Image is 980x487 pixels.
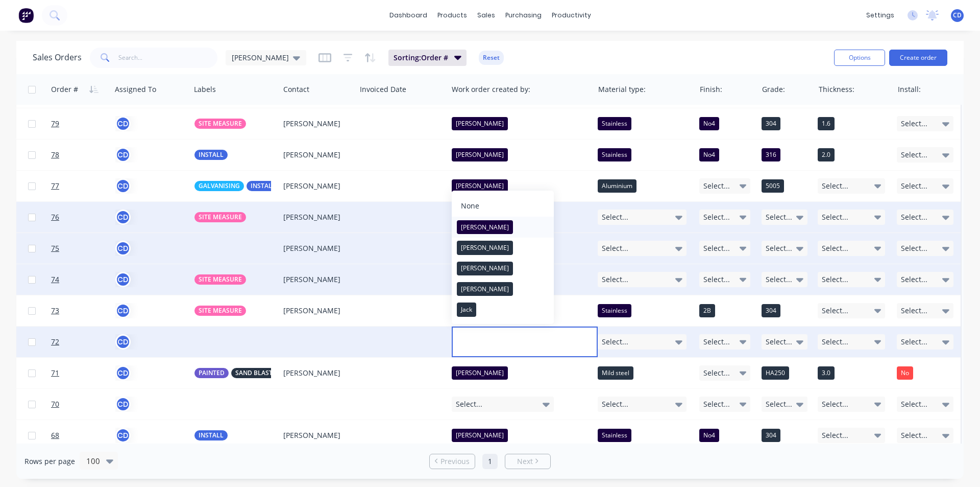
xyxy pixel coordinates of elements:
span: Select... [766,274,792,285]
button: CD [115,334,131,350]
div: Stainless [598,429,631,442]
button: Create order [889,50,947,66]
button: [PERSON_NAME] [452,258,554,279]
div: products [432,8,472,23]
span: Select... [766,212,792,222]
button: SITE MEASURE [194,119,246,129]
button: Sorting:Order # [388,50,467,66]
a: 76 [51,202,112,233]
div: purchasing [500,8,547,23]
a: 73 [51,295,112,326]
span: Select... [822,430,848,440]
span: 78 [51,150,59,160]
span: Select... [901,119,927,129]
div: [PERSON_NAME] [457,241,513,255]
button: CD [115,116,131,131]
span: Select... [901,306,927,316]
span: 71 [51,368,59,378]
div: Stainless [598,304,631,317]
span: 75 [51,243,59,253]
button: INSTALL [194,430,228,440]
span: CD [953,11,962,20]
div: [PERSON_NAME] [283,150,348,160]
div: Thickness: [819,84,854,95]
span: INSTALL [199,150,224,160]
span: SITE MEASURE [199,212,242,222]
span: PAINTED [199,368,225,378]
div: [PERSON_NAME] [452,179,508,193]
span: Select... [703,181,730,191]
span: Select... [703,337,730,347]
span: Select... [901,150,927,160]
button: Jack [452,299,554,320]
span: 73 [51,306,59,316]
div: [PERSON_NAME] [452,148,508,161]
span: Select... [602,399,628,409]
span: SITE MEASURE [199,306,242,316]
span: Select... [822,243,848,253]
div: Invoiced Date [360,84,406,95]
div: 304 [762,429,780,442]
div: No [897,366,913,380]
span: Select... [602,337,628,347]
div: 1.6 [818,117,835,130]
span: Select... [766,243,792,253]
div: Contact [283,84,309,95]
span: Rows per page [24,456,75,467]
img: Factory [18,8,34,23]
button: PAINTEDSAND BLASTED [194,368,285,378]
button: CD [115,147,131,163]
span: Select... [901,274,927,285]
div: Material type: [598,84,646,95]
div: No4 [699,117,719,130]
span: Select... [822,306,848,316]
div: CD [115,210,131,225]
a: Page 1 is your current page [482,454,498,469]
a: 79 [51,108,112,139]
div: Aluminium [598,179,636,193]
span: Select... [901,399,927,409]
span: 70 [51,399,59,409]
span: Select... [766,399,792,409]
span: Select... [822,337,848,347]
span: Previous [440,456,470,467]
span: SAND BLASTED [235,368,281,378]
div: Stainless [598,148,631,161]
a: Previous page [430,456,475,467]
button: [PERSON_NAME] [452,238,554,258]
span: Select... [602,243,628,253]
span: Next [517,456,533,467]
span: 72 [51,337,59,347]
span: GALVANISING [199,181,240,191]
span: Select... [703,399,730,409]
div: CD [115,428,131,443]
div: Order # [51,84,78,95]
span: Select... [822,274,848,285]
button: [PERSON_NAME] [452,279,554,299]
button: [PERSON_NAME] [452,217,554,237]
span: [PERSON_NAME] [232,52,289,63]
div: CD [115,241,131,256]
div: 304 [762,117,780,130]
button: None [452,195,554,217]
button: CD [115,365,131,381]
span: Select... [901,243,927,253]
a: 71 [51,358,112,388]
div: settings [861,8,899,23]
div: None [457,198,483,214]
div: No4 [699,429,719,442]
div: [PERSON_NAME] [283,119,348,129]
a: 78 [51,140,112,170]
span: 77 [51,181,59,191]
span: 76 [51,212,59,222]
span: SITE MEASURE [199,119,242,129]
span: Select... [901,212,927,222]
div: CD [115,178,131,194]
span: Select... [602,212,628,222]
div: [PERSON_NAME] [283,306,348,316]
div: [PERSON_NAME] [283,430,348,440]
button: CD [115,303,131,318]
